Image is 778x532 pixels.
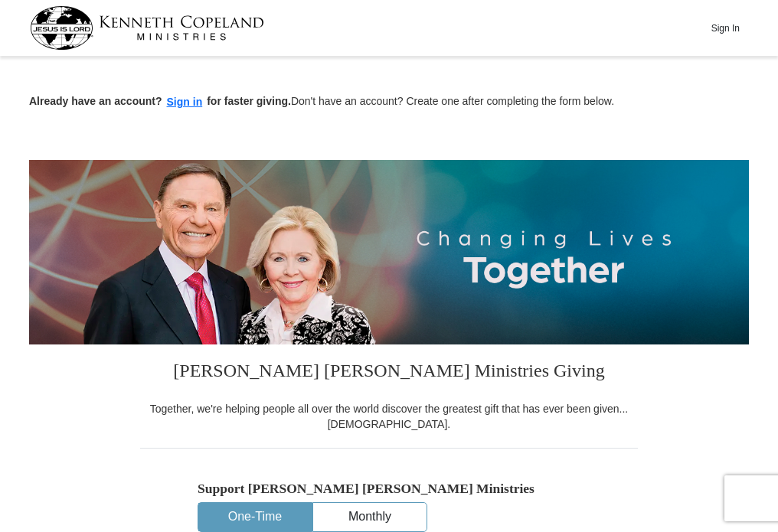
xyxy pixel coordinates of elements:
button: One-Time [198,503,312,531]
h5: Support [PERSON_NAME] [PERSON_NAME] Ministries [198,481,580,497]
h3: [PERSON_NAME] [PERSON_NAME] Ministries Giving [140,344,638,401]
strong: Already have an account? for faster giving. [29,95,291,107]
p: Don't have an account? Create one after completing the form below. [29,93,749,111]
div: Together, we're helping people all over the world discover the greatest gift that has ever been g... [140,401,638,432]
img: kcm-header-logo.svg [30,6,264,50]
button: Monthly [313,503,427,531]
button: Sign In [702,16,748,40]
button: Sign in [162,93,208,111]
